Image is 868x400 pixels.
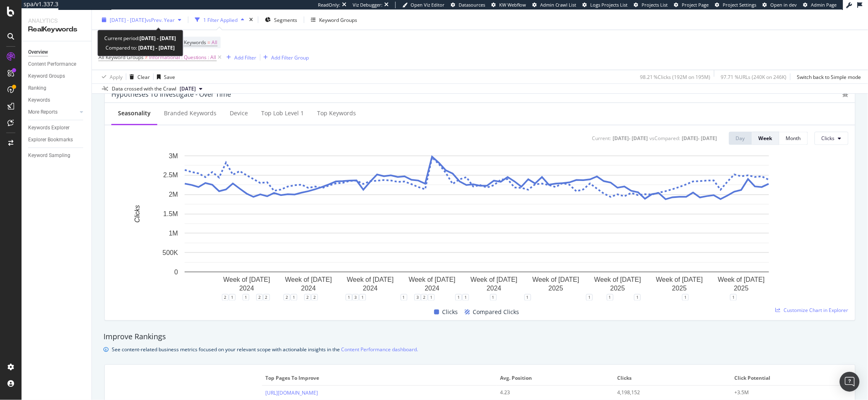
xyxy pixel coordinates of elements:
[634,2,668,8] a: Projects List
[353,2,382,8] div: Viz Debugger:
[265,375,491,382] span: Top pages to improve
[490,294,497,301] div: 1
[617,389,717,397] div: 4,198,152
[462,294,469,301] div: 1
[591,2,628,8] span: Logs Projects List
[341,345,418,354] a: Content Performance dashboard.
[28,108,58,117] div: More Reports
[222,294,228,301] div: 2
[500,375,608,382] span: Avg. Position
[442,307,458,317] span: Clicks
[28,60,86,69] a: Content Performance
[402,2,445,8] a: Open Viz Editor
[192,13,248,26] button: 1 Filter Applied
[642,2,668,8] span: Projects List
[359,294,366,301] div: 1
[260,52,309,62] button: Add Filter Group
[723,2,757,8] span: Project Settings
[759,135,772,142] div: Week
[718,276,765,283] text: Week of [DATE]
[265,390,318,397] a: [URL][DOMAIN_NAME]
[137,44,175,51] b: [DATE] - [DATE]
[28,72,86,81] a: Keyword Groups
[752,132,779,145] button: Week
[207,39,210,46] span: =
[425,285,440,292] text: 2024
[284,294,290,301] div: 2
[301,285,316,292] text: 2024
[145,54,148,61] span: ≠
[164,109,216,117] div: Branded Keywords
[682,2,709,8] span: Project Page
[763,2,797,8] a: Open in dev
[304,294,311,301] div: 2
[736,135,745,142] div: Day
[318,2,340,8] div: ReadOnly:
[28,124,86,132] a: Keywords Explorer
[140,35,176,42] b: [DATE] - [DATE]
[224,52,257,62] button: Add Filter
[319,16,357,23] div: Keyword Groups
[682,294,689,301] div: 1
[261,109,304,117] div: Top lob Level 1
[672,285,687,292] text: 2025
[471,276,517,283] text: Week of [DATE]
[730,294,737,301] div: 1
[473,307,519,317] span: Compared Clicks
[613,135,648,142] div: [DATE] - [DATE]
[28,136,73,144] div: Explorer Bookmarks
[154,70,175,83] button: Save
[184,39,206,46] span: Keywords
[491,2,526,8] a: KW Webflow
[414,294,421,301] div: 3
[28,136,86,144] a: Explorer Bookmarks
[256,294,263,301] div: 2
[794,70,861,83] button: Switch back to Simple mode
[786,135,801,142] div: Month
[163,172,178,179] text: 2.5M
[28,84,46,93] div: Ranking
[822,135,835,142] span: Clicks
[640,73,711,80] div: 98.21 % Clicks ( 192M on 195M )
[28,48,48,57] div: Overview
[784,307,849,314] span: Customize Chart in Explorer
[610,285,625,292] text: 2025
[212,37,217,48] span: All
[583,2,628,8] a: Logs Projects List
[229,294,236,301] div: 1
[617,375,726,382] span: Clicks
[176,84,206,94] button: [DATE]
[239,285,254,292] text: 2024
[317,109,356,117] div: Top Keywords
[548,285,563,292] text: 2025
[532,2,577,8] a: Admin Crawl List
[110,16,146,23] span: [DATE] - [DATE]
[594,276,641,283] text: Week of [DATE]
[363,285,378,292] text: 2024
[811,2,837,8] span: Admin Page
[230,109,248,117] div: Device
[346,294,352,301] div: 1
[734,285,749,292] text: 2025
[500,389,600,397] div: 4.23
[163,210,178,217] text: 1.5M
[263,294,270,301] div: 2
[163,249,178,256] text: 500K
[455,294,462,301] div: 1
[607,294,613,301] div: 1
[656,276,703,283] text: Week of [DATE]
[169,230,178,237] text: 1M
[409,276,455,283] text: Week of [DATE]
[149,52,216,63] span: Informational : Questions : All
[126,70,150,83] button: Clear
[106,43,175,52] div: Compared to:
[401,294,407,301] div: 1
[169,191,178,198] text: 2M
[110,73,123,80] div: Apply
[715,2,757,8] a: Project Settings
[262,13,301,26] button: Segments
[285,276,332,283] text: Week of [DATE]
[674,2,709,8] a: Project Page
[843,91,849,97] div: bug
[223,276,270,283] text: Week of [DATE]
